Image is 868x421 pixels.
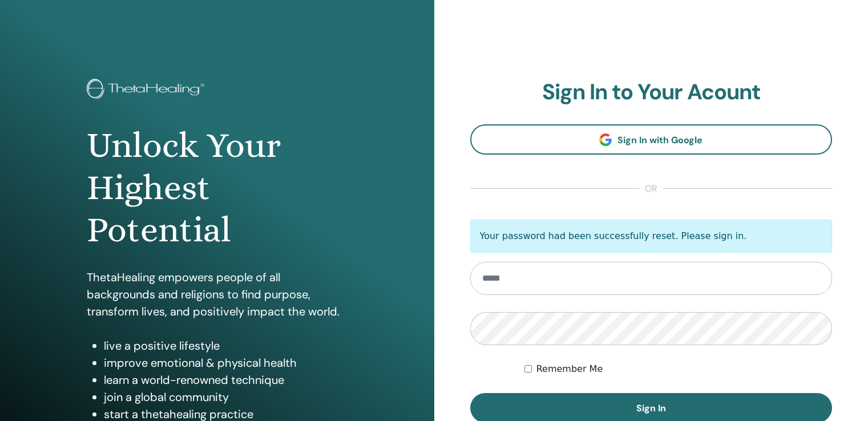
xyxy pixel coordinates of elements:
[617,134,703,146] span: Sign In with Google
[524,362,832,376] div: Keep me authenticated indefinitely or until I manually logout
[104,354,348,371] li: improve emotional & physical health
[104,337,348,354] li: live a positive lifestyle
[636,402,666,414] span: Sign In
[470,220,833,253] p: Your password had been successfully reset. Please sign in.
[87,124,348,252] h1: Unlock Your Highest Potential
[536,362,603,376] label: Remember Me
[104,371,348,388] li: learn a world-renowned technique
[470,124,833,155] a: Sign In with Google
[470,79,833,106] h2: Sign In to Your Acount
[639,182,663,196] span: or
[87,269,348,320] p: ThetaHealing empowers people of all backgrounds and religions to find purpose, transform lives, a...
[104,388,348,406] li: join a global community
